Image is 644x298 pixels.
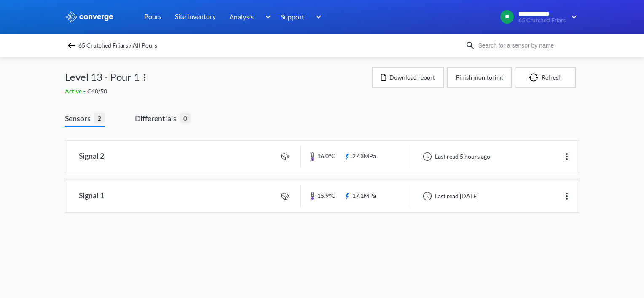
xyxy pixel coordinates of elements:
div: C40/50 [65,87,372,96]
img: more.svg [562,152,572,162]
img: downArrow.svg [310,12,324,22]
input: Search for a sensor by name [475,41,577,50]
img: logo_ewhite.svg [65,11,114,22]
button: Finish monitoring [447,67,512,88]
span: Support [281,11,304,22]
span: 2 [94,113,105,123]
img: backspace.svg [67,40,77,51]
span: Analysis [229,11,254,22]
img: downArrow.svg [260,12,273,22]
img: icon-refresh.svg [529,73,542,82]
span: - [83,88,87,95]
span: 0 [180,113,191,123]
span: Sensors [65,112,94,124]
img: more.svg [562,191,572,201]
span: Active [65,88,83,95]
img: more.svg [140,72,150,82]
img: icon-search.svg [465,40,475,51]
button: Refresh [515,67,576,88]
img: downArrow.svg [566,12,579,22]
span: 65 Crutched Friars / All Pours [78,40,157,51]
span: Level 13 - Pour 1 [65,69,140,85]
img: icon-file.svg [381,74,386,81]
span: 65 Crutched Friars [518,17,566,24]
span: Differentials [135,112,180,124]
button: Download report [372,67,444,88]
